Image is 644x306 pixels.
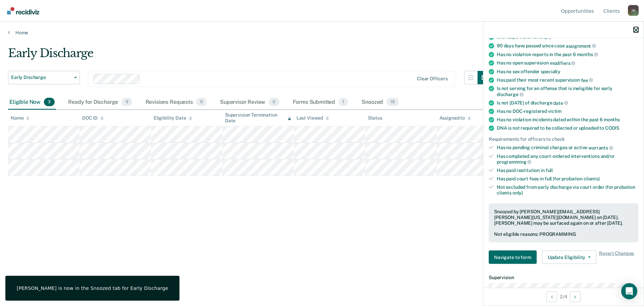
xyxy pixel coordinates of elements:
img: Recidiviz [7,7,39,14]
button: Next Opportunity [570,291,581,302]
a: Home [8,30,636,36]
div: Last Viewed [297,115,329,121]
span: months [577,52,598,57]
div: Is not [DATE] of discharge [497,100,638,106]
div: Has paid restitution in [497,168,638,173]
span: 15 [386,98,399,106]
div: DNA is not required to be collected or uploaded to [497,125,638,131]
div: Assigned to [439,115,471,121]
span: date [553,100,568,105]
div: Has completed any court-ordered interventions and/or [497,153,638,165]
div: Forms Submitted [291,95,350,110]
div: J K [628,5,639,16]
div: Has no pending criminal charges or active [497,145,638,151]
div: Snoozed [360,95,400,110]
span: victim [548,108,561,114]
div: Has no violation reports in the past 6 [497,51,638,57]
div: Eligibility Date [154,115,192,121]
span: only) [513,190,523,195]
span: months [604,117,620,122]
span: 2 [544,35,552,40]
div: Has no DOC-registered [497,108,638,114]
div: Revisions Requests [144,95,208,110]
div: Clear officers [417,76,448,82]
div: Requirements for officers to check [489,136,638,142]
span: modifiers [550,60,576,65]
div: Status [368,115,382,121]
div: 2 / 4 [483,288,644,305]
div: Has paid court fees in full (for probation [497,176,638,181]
div: Snoozed by [PERSON_NAME][EMAIL_ADDRESS][PERSON_NAME][US_STATE][DOMAIN_NAME] on [DATE]. [PERSON_NA... [494,209,633,226]
span: CODIS [605,125,619,131]
div: Has no violation incidents dated within the past 6 [497,117,638,123]
span: fee [581,77,593,83]
a: Navigate to form link [489,251,539,264]
span: 0 [269,98,279,106]
div: Eligible Now [8,95,56,110]
span: 3 [44,98,55,106]
dt: Supervision [489,275,638,280]
span: assignment [566,43,596,48]
button: Navigate to form [489,251,537,264]
div: DOC ID [82,115,104,121]
div: Has paid their most recent supervision [497,77,638,83]
button: Previous Opportunity [546,291,557,302]
div: Not eligible reasons: PROGRAMMING [494,231,633,237]
span: specialty [541,69,560,74]
div: Supervision Termination Date [225,112,291,124]
button: Profile dropdown button [628,5,639,16]
div: 90 days have passed since case [497,43,638,49]
div: Has no sex offender [497,69,638,74]
span: discharge [497,91,524,97]
span: Revert Changes [599,251,634,264]
div: Ready for Discharge [67,95,133,110]
span: full [546,168,553,173]
span: warrants [588,145,613,150]
span: 0 [121,98,132,106]
button: Update Eligibility [542,251,596,264]
div: Early Discharge [8,46,491,65]
div: Open Intercom Messenger [621,283,637,299]
span: 0 [196,98,207,106]
div: Name [11,115,30,121]
div: Not excluded from early discharge via court order (for probation clients [497,184,638,195]
div: Has no open supervision [497,60,638,66]
span: Early Discharge [11,75,71,80]
div: Is not serving for an offense that is ineligible for early [497,86,638,97]
span: 1 [338,98,348,106]
div: [PERSON_NAME] is now in the Snoozed tab for Early Discharge [17,285,168,291]
span: programming [497,159,531,165]
span: clients) [584,176,600,181]
div: Supervisor Review [219,95,281,110]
